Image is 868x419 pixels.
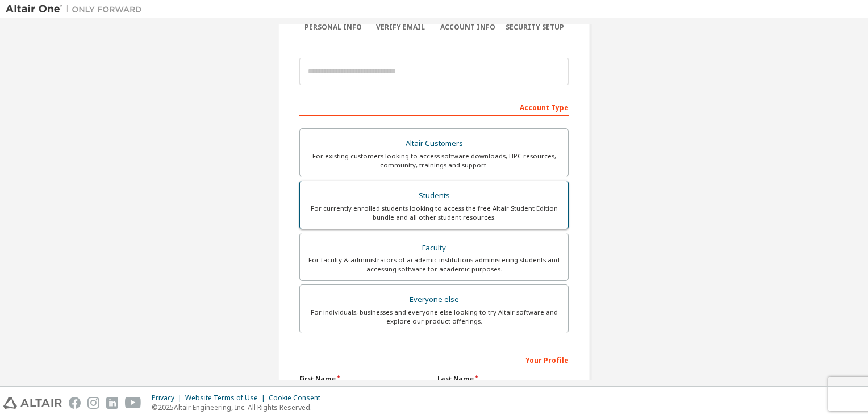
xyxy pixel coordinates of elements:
div: Students [307,188,561,204]
div: For faculty & administrators of academic institutions administering students and accessing softwa... [307,255,561,274]
img: youtube.svg [125,397,141,409]
label: First Name [299,374,431,383]
div: Everyone else [307,292,561,308]
img: facebook.svg [69,397,81,409]
div: Faculty [307,240,561,256]
div: For existing customers looking to access software downloads, HPC resources, community, trainings ... [307,152,561,170]
img: instagram.svg [87,397,99,409]
div: Altair Customers [307,136,561,152]
div: Security Setup [502,23,569,32]
div: For individuals, businesses and everyone else looking to try Altair software and explore our prod... [307,308,561,326]
div: Account Type [299,98,569,116]
div: Privacy [152,393,185,403]
div: Your Profile [299,350,569,368]
p: © 2025 Altair Engineering, Inc. All Rights Reserved. [152,403,327,412]
div: Verify Email [367,23,435,32]
div: Cookie Consent [269,393,327,403]
div: Account Info [434,23,502,32]
label: Last Name [437,374,569,383]
div: Personal Info [299,23,367,32]
div: Website Terms of Use [185,393,269,403]
img: altair_logo.svg [3,397,62,409]
img: linkedin.svg [106,397,118,409]
div: For currently enrolled students looking to access the free Altair Student Edition bundle and all ... [307,204,561,222]
img: Altair One [6,3,148,15]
